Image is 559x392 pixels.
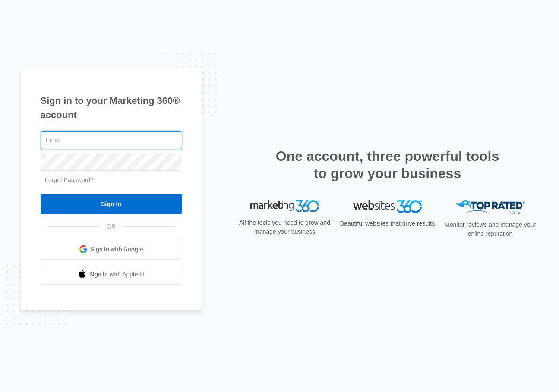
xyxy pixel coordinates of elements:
[41,131,182,149] input: Email
[101,222,122,231] span: OR
[353,200,422,213] img: Websites 360
[339,219,436,228] p: Beautiful websites that drive results
[250,200,319,212] img: Marketing 360
[41,239,182,260] a: Sign in with Google
[41,194,182,214] input: Sign In
[91,245,143,254] span: Sign in with Google
[45,176,94,183] a: Forgot Password?
[41,94,182,122] h1: Sign in to your Marketing 360® account
[89,270,145,279] span: Sign in with Apple Id
[456,200,525,214] img: Top Rated Local
[273,147,502,182] h2: One account, three powerful tools to grow your business
[442,220,539,238] p: Monitor reviews and manage your online reputation
[237,218,333,236] p: All the tools you need to grow and manage your business
[41,264,182,285] a: Sign in with Apple Id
